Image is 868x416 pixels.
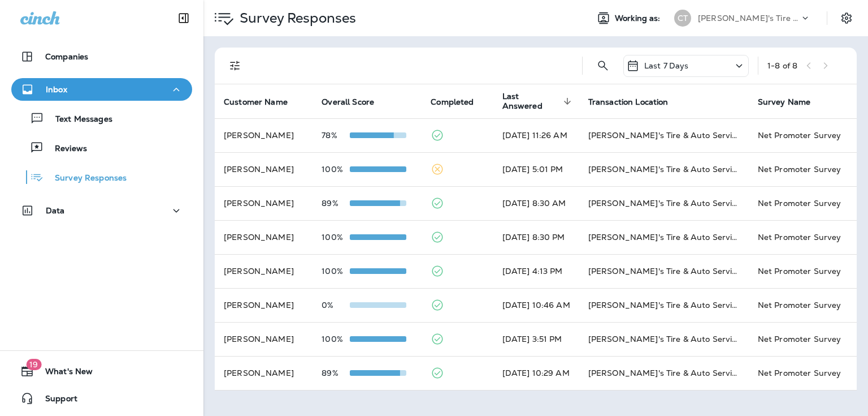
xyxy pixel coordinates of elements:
td: Net Promoter Survey [749,322,857,356]
td: Net Promoter Survey [749,118,857,152]
p: 0% [322,301,350,310]
p: Text Messages [44,114,112,125]
p: Last 7 Days [644,61,689,70]
td: Net Promoter Survey [749,152,857,186]
span: Completed [431,97,474,107]
span: Last Answered [502,92,560,111]
p: 100% [322,233,350,242]
span: Working as: [615,14,663,23]
td: Net Promoter Survey [749,288,857,322]
td: Net Promoter Survey [749,186,857,220]
td: Net Promoter Survey [749,356,857,390]
p: [PERSON_NAME]'s Tire & Auto [698,14,800,23]
td: [PERSON_NAME]'s Tire & Auto Service | [PERSON_NAME] [579,254,749,288]
p: 100% [322,165,350,174]
td: [PERSON_NAME] [215,322,313,356]
p: Survey Responses [44,173,127,184]
p: Survey Responses [235,10,356,27]
span: Support [34,394,77,408]
td: [PERSON_NAME]'s Tire & Auto Service | [PERSON_NAME] [579,186,749,220]
td: [PERSON_NAME] [215,356,313,390]
p: Companies [45,52,88,61]
button: Data [11,199,192,222]
td: [DATE] 8:30 PM [493,220,579,254]
button: Support [11,387,192,410]
td: [DATE] 5:01 PM [493,152,579,186]
p: 100% [322,334,350,344]
span: 19 [26,359,41,370]
span: Customer Name [224,97,288,107]
span: Overall Score [322,97,389,107]
p: Data [46,206,65,215]
button: Text Messages [11,106,192,130]
button: Inbox [11,78,192,101]
span: Survey Name [758,97,811,107]
td: Net Promoter Survey [749,220,857,254]
div: 1 - 8 of 8 [767,61,797,70]
p: 78% [322,131,350,140]
td: [DATE] 11:26 AM [493,118,579,152]
td: [PERSON_NAME]'s Tire & Auto Service | [PERSON_NAME] [579,322,749,356]
span: Overall Score [322,97,374,107]
td: [PERSON_NAME] [215,186,313,220]
span: Transaction Location [588,97,669,107]
span: Survey Name [758,97,826,107]
td: [DATE] 4:13 PM [493,254,579,288]
td: [PERSON_NAME]'s Tire & Auto Service | [PERSON_NAME] [579,356,749,390]
td: [PERSON_NAME] [215,288,313,322]
span: Completed [431,97,488,107]
p: Reviews [44,144,87,155]
td: [PERSON_NAME] [215,254,313,288]
button: Reviews [11,136,192,160]
td: [PERSON_NAME] [215,152,313,186]
td: Net Promoter Survey [749,254,857,288]
button: Settings [836,8,857,28]
button: Collapse Sidebar [168,7,199,29]
td: [PERSON_NAME]'s Tire & Auto Service | [PERSON_NAME] [579,288,749,322]
p: 100% [322,267,350,276]
button: Survey Responses [11,165,192,189]
span: Transaction Location [588,97,683,107]
button: Filters [224,54,246,77]
span: Customer Name [224,97,302,107]
td: [PERSON_NAME]'s Tire & Auto Service | [PERSON_NAME] [579,220,749,254]
td: [DATE] 10:29 AM [493,356,579,390]
button: 19What's New [11,360,192,383]
p: 89% [322,368,350,378]
p: Inbox [46,85,67,94]
td: [DATE] 8:30 AM [493,186,579,220]
td: [PERSON_NAME] [215,118,313,152]
td: [PERSON_NAME]'s Tire & Auto Service | [PERSON_NAME] [579,118,749,152]
td: [DATE] 10:46 AM [493,288,579,322]
span: What's New [34,367,93,380]
div: CT [674,10,691,27]
td: [DATE] 3:51 PM [493,322,579,356]
td: [PERSON_NAME]'s Tire & Auto Service | [PERSON_NAME] [579,152,749,186]
td: [PERSON_NAME] [215,220,313,254]
span: Last Answered [502,92,575,111]
button: Search Survey Responses [592,54,614,77]
button: Companies [11,45,192,68]
p: 89% [322,199,350,208]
